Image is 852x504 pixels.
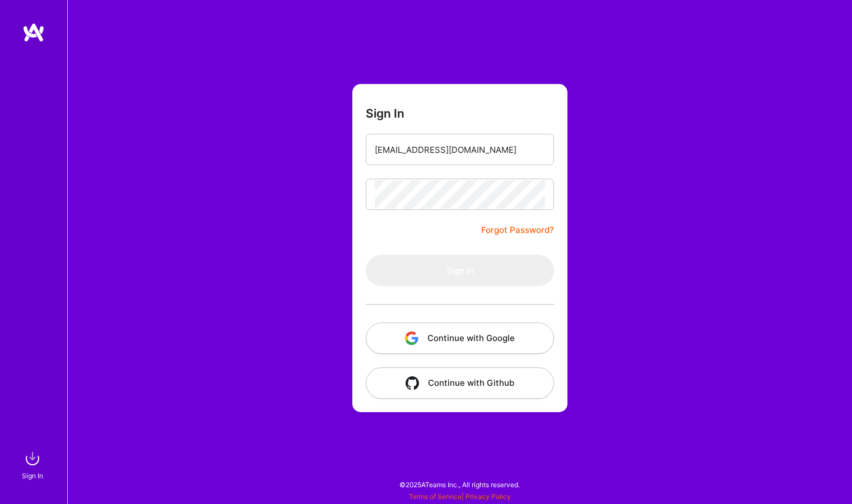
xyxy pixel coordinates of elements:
[406,376,419,390] img: icon
[375,136,545,164] input: Email...
[405,332,418,345] img: icon
[67,470,852,498] div: © 2025 ATeams Inc., All rights reserved.
[366,255,554,286] button: Sign In
[409,492,462,501] a: Terms of Service
[22,22,45,43] img: logo
[366,106,404,120] h3: Sign In
[409,492,511,501] span: |
[366,323,554,354] button: Continue with Google
[22,470,43,482] div: Sign In
[481,223,554,237] a: Forgot Password?
[21,447,44,470] img: sign in
[366,367,554,399] button: Continue with Github
[465,492,511,501] a: Privacy Policy
[24,447,44,482] a: sign inSign In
